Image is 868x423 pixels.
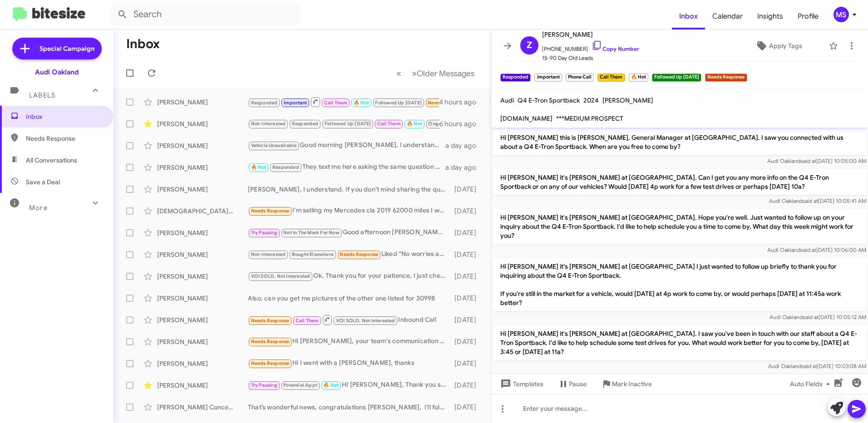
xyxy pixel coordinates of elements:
span: Not-Interested [251,251,286,257]
small: 🔥 Hot [629,74,648,82]
span: Call Them [296,318,319,324]
span: ***MEDIUM PROSPECT [556,114,623,123]
div: [PERSON_NAME] [157,359,248,368]
span: All Conversations [26,156,77,165]
div: [DATE] [450,315,483,325]
div: [PERSON_NAME] [157,98,248,107]
div: [DATE] [450,381,483,390]
p: Hi [PERSON_NAME] it's [PERSON_NAME] at [GEOGRAPHIC_DATA] I just wanted to follow up briefly to th... [493,258,866,311]
div: [DATE] [450,250,483,259]
span: Vehicle Unavailable [251,143,297,148]
small: Responded [500,74,531,82]
div: [DATE] [450,359,483,368]
span: Try Pausing [251,382,277,388]
div: Audi Oakland [35,68,79,77]
span: « [396,68,401,79]
div: Ok, Thank you for your patience, I just checked and I can now confirm that the Blue Fiesta was so... [248,271,450,281]
input: Search [110,4,301,25]
small: Followed Up [DATE] [652,74,701,82]
p: Hi [PERSON_NAME] this is [PERSON_NAME], General Manager at [GEOGRAPHIC_DATA]. I saw you connected... [493,129,866,155]
span: Audi Oakland [DATE] 10:05:00 AM [767,157,866,164]
p: Hi [PERSON_NAME] it's [PERSON_NAME] at [GEOGRAPHIC_DATA]. Can I get you any more info on the Q4 E... [493,169,866,195]
span: Save a Deal [26,177,60,187]
span: Needs Response [251,360,290,366]
p: Hi [PERSON_NAME] it's [PERSON_NAME] at [GEOGRAPHIC_DATA]. Hope you're well. Just wanted to follow... [493,209,866,244]
a: Inbox [672,3,705,30]
span: said at [802,197,818,204]
div: [PERSON_NAME] [157,228,248,237]
button: Auto Fields [783,376,841,392]
div: Liked “No worries at all, congrats on the new car! If you…” [248,249,450,260]
div: [DATE] [450,294,483,303]
span: Audi Oakland [DATE] 10:05:12 AM [769,314,866,320]
span: said at [800,157,816,164]
span: Responded [272,164,299,170]
small: Important [534,74,562,82]
div: 6 hours ago [439,119,483,128]
button: MS [826,7,858,22]
nav: Page navigation example [391,64,480,83]
div: That’s wonderful news, congratulations [PERSON_NAME], I’ll follow up with our finance team to get... [248,403,450,412]
span: [PHONE_NUMBER] [542,40,639,54]
span: Mark Inactive [612,376,652,392]
div: I'm selling my Mercedes cla 2019 62000 miles I want 19k for it I still owe 14k on it So the 5k di... [248,206,450,216]
div: [PERSON_NAME] [157,381,248,390]
div: [PERSON_NAME], I understand. If you don’t mind sharing the quote you received from [GEOGRAPHIC_DA... [248,185,450,194]
span: Not In The Mark For Now [283,230,340,236]
span: Needs Response [251,208,290,214]
div: [DATE] [450,272,483,281]
span: Q4 E-Tron Sportback [518,96,580,104]
span: VOI SOLD, Not Interested [251,273,311,279]
span: [PERSON_NAME] [542,29,639,40]
small: Needs Response [705,74,747,82]
div: [PERSON_NAME] [157,272,248,281]
div: They text me here asking the same question that you ask me. [248,162,445,172]
span: Responded [251,100,278,106]
div: Good afternoon [PERSON_NAME]. No worries at all, I understand you're not ready to move forward ju... [248,227,450,238]
a: Insights [750,3,790,30]
span: » [412,68,417,79]
div: a day ago [445,141,483,150]
span: Labels [29,91,55,99]
span: Important [284,100,307,106]
div: [PERSON_NAME] [157,185,248,194]
span: Special Campaign [39,44,94,53]
div: [PERSON_NAME] [157,337,248,346]
span: Try Pausing [251,230,277,236]
span: 15-90 Day Old Leads [542,54,639,63]
span: Needs Response [251,339,290,344]
span: 🔥 Hot [251,164,266,170]
span: Needs Response [428,100,466,106]
span: Older Messages [417,69,474,79]
div: [PERSON_NAME] [157,294,248,303]
div: [PERSON_NAME] Concepts Llc [157,403,248,412]
a: Profile [790,3,826,30]
div: [PERSON_NAME] [157,315,248,325]
span: Responded [292,121,319,127]
div: Inbound Call [248,314,450,325]
div: [PERSON_NAME] [157,163,248,172]
span: Needs Response [251,318,290,324]
div: [PERSON_NAME] [157,250,248,259]
button: Pause [551,376,594,392]
div: Hi [PERSON_NAME], your team's communication is all over the place. [248,336,450,347]
div: [DATE] [450,185,483,194]
span: 🔥 Hot [354,100,369,106]
span: Templates [498,376,543,392]
div: I understand that. What if I wanted to buy instead of leasing it? How much would be the monthly p... [248,96,439,108]
div: Good morning [PERSON_NAME] all is well. My apologies for the delayed response. Thank you for send... [248,118,439,129]
a: Calendar [705,3,750,30]
span: Audi Oakland [DATE] 10:06:00 AM [767,246,866,253]
span: Ongoing Conversation [428,121,481,127]
span: Audi Oakland [DATE] 10:05:41 AM [769,197,866,204]
span: Audi [500,96,514,104]
div: Hi I went with a [PERSON_NAME], thanks [248,358,450,369]
span: Needs Response [340,251,378,257]
span: said at [803,314,819,320]
span: Pause [569,376,587,392]
span: Audi Oakland [DATE] 10:03:08 AM [768,363,866,369]
div: MS [833,7,849,22]
span: said at [800,246,816,253]
div: [DEMOGRAPHIC_DATA][PERSON_NAME] [157,207,248,216]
